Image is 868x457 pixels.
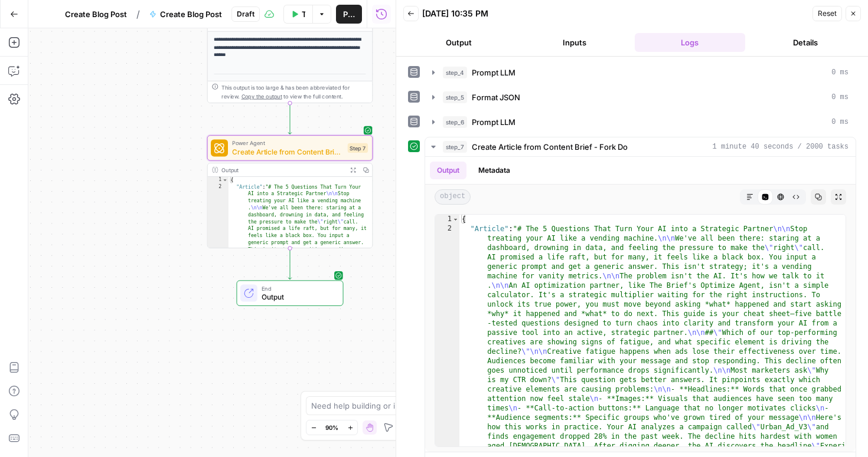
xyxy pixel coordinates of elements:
g: Edge from step_6 to step_7 [288,103,291,134]
div: Output [221,166,343,174]
span: Toggle code folding, rows 1 through 3 [452,215,459,224]
button: Create Blog Post [58,5,134,24]
span: step_5 [443,91,467,103]
div: This output is too large & has been abbreviated for review. to view the full content. [221,83,368,100]
div: EndOutput [207,280,373,305]
span: Format JSON [472,91,520,103]
span: Create Blog Post [160,8,222,20]
span: / [136,7,140,21]
span: Create Article from Content Brief - Fork Do [232,146,343,157]
span: Create Blog Post [65,8,127,20]
span: object [435,189,471,205]
div: 1 [208,177,229,184]
span: step_4 [443,67,467,78]
span: Toggle code folding, rows 1 through 3 [222,177,228,184]
span: 90% [325,423,338,432]
span: End [262,284,334,292]
button: Reset [812,6,842,21]
button: 0 ms [425,63,856,82]
span: Prompt LLM [472,116,515,128]
button: 0 ms [425,88,856,107]
div: Output [221,21,343,29]
span: 1 minute 40 seconds / 2000 tasks [713,142,849,152]
button: Logs [635,33,746,52]
span: Create Article from Content Brief - Fork Do [472,141,628,153]
span: step_7 [443,141,467,153]
span: Publish [343,8,355,20]
span: 0 ms [831,117,849,127]
button: Inputs [519,33,630,52]
button: 1 minute 40 seconds / 2000 tasks [425,137,856,156]
span: Power Agent [232,139,343,147]
span: Copy the output [242,93,282,100]
span: 0 ms [831,92,849,103]
div: Power AgentCreate Article from Content Brief - Fork DoStep 7Output{ "Article":"# The 5 Questions ... [207,135,373,248]
button: Create Blog Post [142,5,229,24]
span: Output [262,291,334,302]
span: Draft [237,9,254,19]
span: 0 ms [831,67,849,78]
span: step_6 [443,116,467,128]
button: Output [430,162,466,179]
button: Details [750,33,861,52]
g: Edge from step_7 to end [288,248,291,279]
button: 0 ms [425,113,856,131]
div: Step 7 [348,143,368,153]
div: 1 [435,215,459,224]
span: Test Workflow [302,8,305,20]
button: Publish [336,5,362,24]
span: Reset [818,8,837,19]
button: Metadata [471,162,517,179]
button: Output [403,33,514,52]
button: Test Workflow [283,5,312,24]
span: Prompt LLM [472,67,515,78]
